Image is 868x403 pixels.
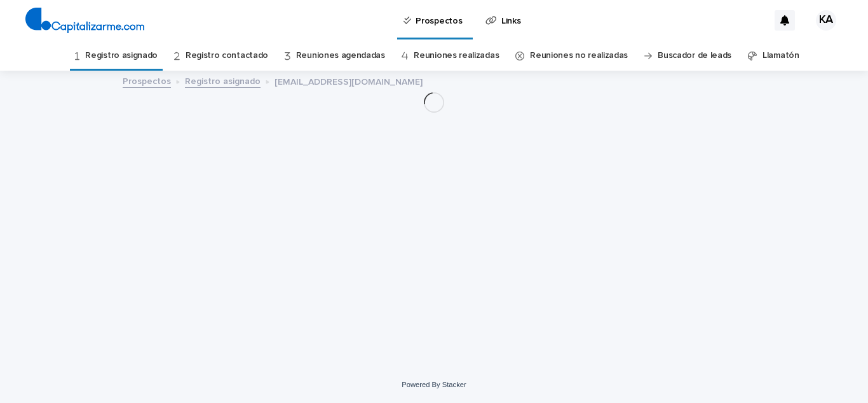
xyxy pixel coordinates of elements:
[402,381,466,388] a: Powered By Stacker
[530,41,628,71] a: Reuniones no realizadas
[816,10,836,31] div: KA
[763,41,799,71] a: Llamatón
[186,41,268,71] a: Registro contactado
[25,8,144,33] img: 4arMvv9wSvmHTHbXwTim
[123,73,171,88] a: Prospectos
[275,74,423,88] p: [EMAIL_ADDRESS][DOMAIN_NAME]
[414,41,499,71] a: Reuniones realizadas
[85,41,158,71] a: Registro asignado
[185,73,261,88] a: Registro asignado
[658,41,731,71] a: Buscador de leads
[296,41,385,71] a: Reuniones agendadas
